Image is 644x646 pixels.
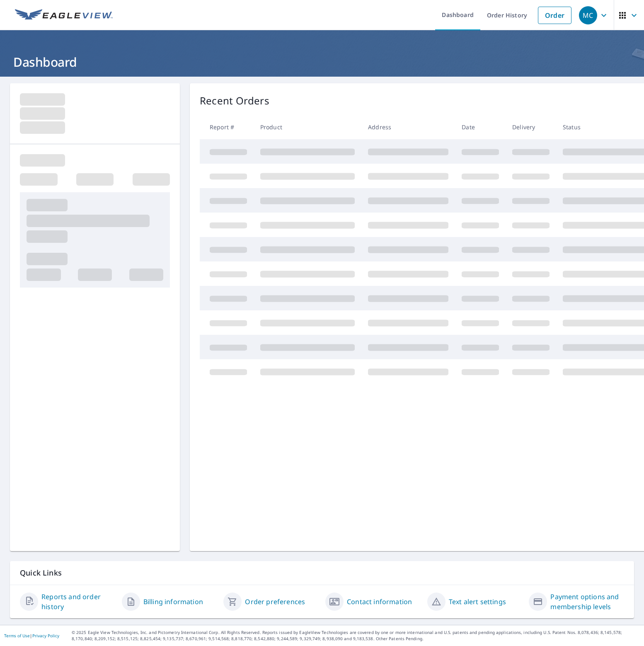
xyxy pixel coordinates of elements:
a: Order [538,7,571,24]
p: © 2025 Eagle View Technologies, Inc. and Pictometry International Corp. All Rights Reserved. Repo... [72,629,640,642]
a: Contact information [347,597,412,607]
th: Delivery [506,115,556,139]
p: Recent Orders [200,93,269,108]
p: Quick Links [20,568,624,578]
th: Report # [200,115,254,139]
img: EV Logo [15,9,113,22]
p: | [4,633,59,638]
div: MC [579,6,597,24]
a: Payment options and membership levels [550,592,624,612]
a: Terms of Use [4,633,30,639]
th: Date [455,115,506,139]
a: Privacy Policy [32,633,59,639]
a: Order preferences [245,597,305,607]
a: Reports and order history [41,592,115,612]
a: Text alert settings [449,597,506,607]
a: Billing information [143,597,203,607]
th: Address [361,115,455,139]
h1: Dashboard [10,53,634,70]
th: Product [254,115,361,139]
